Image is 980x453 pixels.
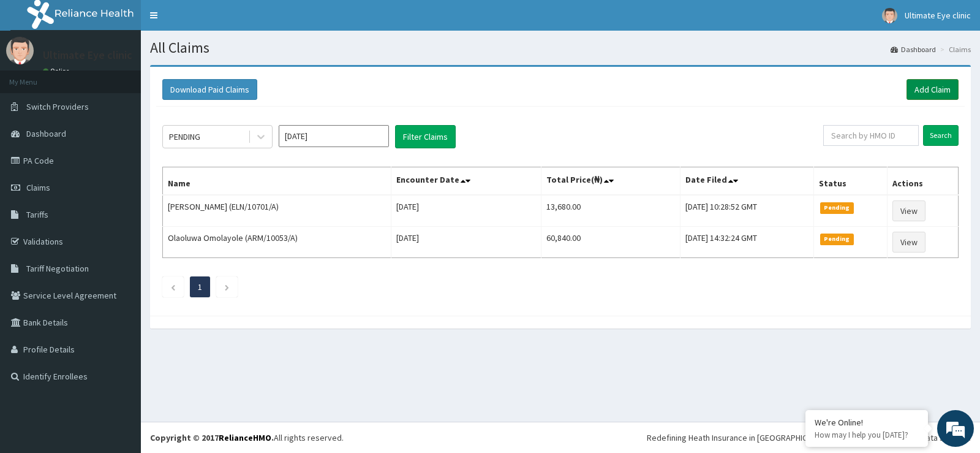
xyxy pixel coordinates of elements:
h1: All Claims [150,40,971,56]
a: View [892,232,925,253]
span: Dashboard [26,128,66,139]
td: [PERSON_NAME] (ELN/10701/A) [163,195,391,227]
footer: All rights reserved. [141,422,980,453]
td: Olaoluwa Omolayole (ARM/10053/A) [163,227,391,258]
strong: Copyright © 2017 . [150,432,274,443]
th: Date Filed [680,167,814,196]
p: Ultimate Eye clinic [43,50,132,61]
p: How may I help you today? [815,430,919,440]
a: Previous page [170,281,176,292]
td: [DATE] 10:28:52 GMT [680,195,814,227]
a: Add Claim [907,79,959,100]
button: Download Paid Claims [162,79,257,100]
td: 60,840.00 [541,227,680,258]
a: RelianceHMO [219,432,271,443]
input: Search [923,125,959,146]
td: 13,680.00 [541,195,680,227]
input: Select Month and Year [279,125,389,147]
img: User Image [6,37,34,64]
a: Next page [224,281,230,292]
span: Switch Providers [26,101,89,112]
img: User Image [882,8,897,23]
a: Dashboard [891,44,936,55]
th: Status [814,167,888,196]
span: Tariffs [26,209,48,220]
td: [DATE] [391,227,541,258]
a: Online [43,67,72,75]
div: We're Online! [815,417,919,428]
span: Ultimate Eye clinic [905,10,971,21]
th: Name [163,167,391,196]
div: Redefining Heath Insurance in [GEOGRAPHIC_DATA] using Telemedicine and Data Science! [647,432,971,444]
td: [DATE] 14:32:24 GMT [680,227,814,258]
li: Claims [937,44,971,55]
span: Pending [820,202,854,213]
button: Filter Claims [395,125,456,148]
th: Total Price(₦) [541,167,680,196]
span: Claims [26,182,50,193]
span: Pending [820,234,854,245]
div: PENDING [169,131,200,143]
th: Actions [888,167,959,196]
input: Search by HMO ID [823,125,919,146]
a: View [892,200,925,221]
a: Page 1 is your current page [198,281,202,292]
th: Encounter Date [391,167,541,196]
span: Tariff Negotiation [26,263,89,274]
td: [DATE] [391,195,541,227]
